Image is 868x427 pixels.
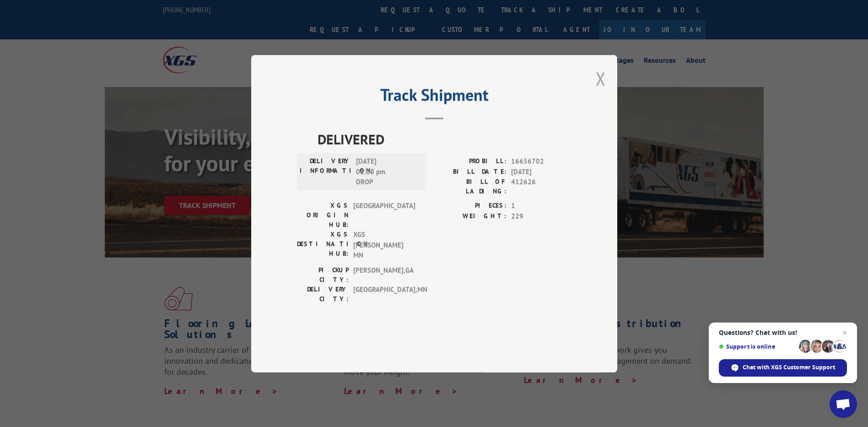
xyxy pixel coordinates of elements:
span: [DATE] 01:00 pm DROP [356,156,418,187]
span: 412626 [511,177,571,196]
span: Close chat [839,327,850,338]
span: [GEOGRAPHIC_DATA] [353,201,415,230]
span: [GEOGRAPHIC_DATA] , MN [353,284,415,303]
span: DELIVERED [318,129,571,149]
label: WEIGHT: [434,211,507,221]
label: DELIVERY CITY: [297,284,349,303]
label: PROBILL: [434,156,507,167]
span: [PERSON_NAME] , GA [353,265,415,284]
button: Close modal [596,66,606,91]
span: Chat with XGS Customer Support [743,363,835,372]
span: XGS [PERSON_NAME] MN [353,230,415,261]
div: Open chat [830,390,857,418]
label: DELIVERY INFORMATION: [300,156,351,187]
span: [DATE] [511,166,571,177]
label: PIECES: [434,201,507,211]
label: PICKUP CITY: [297,265,349,284]
div: Chat with XGS Customer Support [719,359,847,377]
label: XGS DESTINATION HUB: [297,230,349,261]
label: XGS ORIGIN HUB: [297,201,349,230]
span: Support is online [719,343,796,350]
span: 16656702 [511,156,571,167]
span: 1 [511,201,571,211]
span: 229 [511,211,571,221]
h2: Track Shipment [297,88,571,106]
label: BILL OF LADING: [434,177,507,196]
span: Questions? Chat with us! [719,329,847,336]
label: BILL DATE: [434,166,507,177]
